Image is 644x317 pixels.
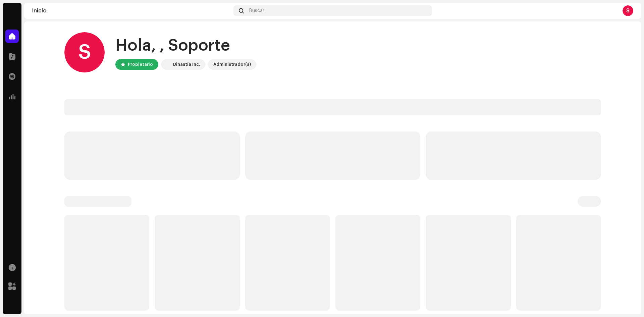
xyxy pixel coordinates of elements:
div: S [64,32,105,72]
img: 48257be4-38e1-423f-bf03-81300282f8d9 [162,60,170,68]
div: Administrador(a) [213,60,251,68]
div: Dinastía Inc. [173,60,200,68]
div: Hola, , Soporte [115,35,256,56]
div: S [623,5,633,16]
div: Inicio [32,8,231,13]
div: Propietario [128,60,153,68]
span: Buscar [249,8,264,13]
